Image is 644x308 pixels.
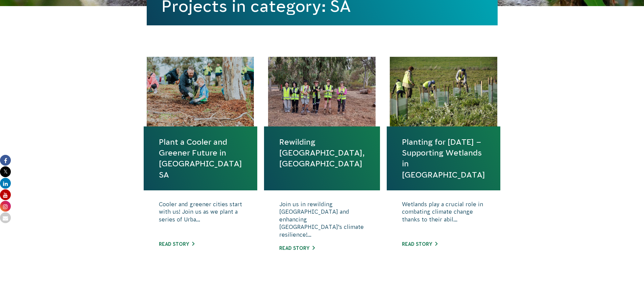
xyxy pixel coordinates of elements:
[279,245,315,251] a: Read story
[279,200,365,238] p: Join us in rewilding [GEOGRAPHIC_DATA] and enhancing [GEOGRAPHIC_DATA]’s climate resilience!...
[159,200,242,234] p: Cooler and greener cities start with us! Join us as we plant a series of Urba...
[402,241,437,247] a: Read story
[159,241,194,247] a: Read story
[279,137,365,169] a: Rewilding [GEOGRAPHIC_DATA], [GEOGRAPHIC_DATA]
[402,200,485,234] p: Wetlands play a crucial role in combating climate change thanks to their abil...
[159,137,242,180] a: Plant a Cooler and Greener Future in [GEOGRAPHIC_DATA] SA
[402,137,485,180] a: Planting for [DATE] – Supporting Wetlands in [GEOGRAPHIC_DATA]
